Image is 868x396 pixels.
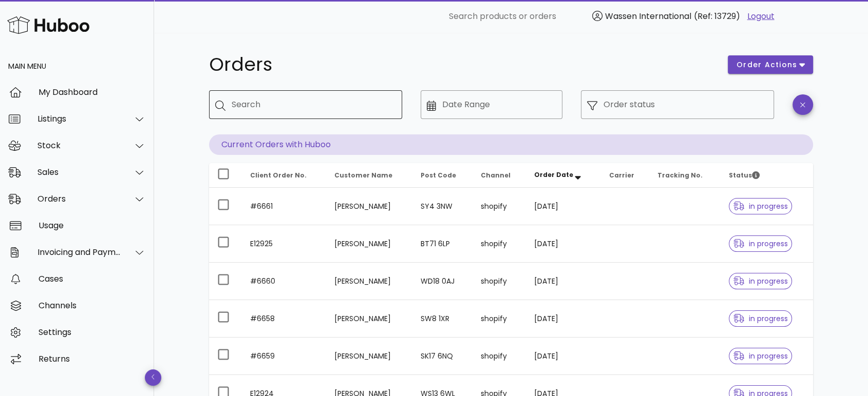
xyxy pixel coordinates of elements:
span: Tracking No. [657,171,703,180]
td: #6659 [242,338,326,375]
div: Channels [39,301,146,310]
span: in progress [733,278,788,285]
td: [PERSON_NAME] [326,263,412,300]
div: My Dashboard [39,87,146,97]
td: shopify [473,338,526,375]
span: Carrier [609,171,634,180]
th: Status [721,163,813,188]
span: Channel [481,171,511,180]
img: Huboo Logo [7,14,89,36]
th: Post Code [412,163,473,188]
span: in progress [733,352,788,360]
th: Customer Name [326,163,412,188]
div: Sales [37,167,121,177]
td: [DATE] [526,188,601,225]
span: (Ref: 13729) [694,10,740,22]
td: shopify [473,263,526,300]
div: Orders [37,194,121,204]
td: [DATE] [526,300,601,338]
td: [DATE] [526,263,601,300]
th: Channel [473,163,526,188]
span: Wassen International [605,10,691,22]
td: SK17 6NQ [412,338,473,375]
td: [DATE] [526,338,601,375]
button: order actions [728,55,813,74]
td: #6661 [242,188,326,225]
div: Settings [39,327,146,337]
th: Carrier [601,163,649,188]
td: BT71 6LP [412,225,473,263]
span: Client Order No. [250,171,307,180]
th: Tracking No. [649,163,721,188]
th: Client Order No. [242,163,326,188]
span: in progress [733,240,788,247]
td: E12925 [242,225,326,263]
td: #6658 [242,300,326,338]
span: in progress [733,315,788,322]
div: Returns [39,354,146,364]
th: Order Date: Sorted descending. Activate to remove sorting. [526,163,601,188]
td: shopify [473,225,526,263]
h1: Orders [209,55,715,74]
td: [DATE] [526,225,601,263]
td: [PERSON_NAME] [326,225,412,263]
span: Order Date [534,170,573,179]
td: SY4 3NW [412,188,473,225]
div: Cases [39,274,146,284]
span: order actions [736,60,798,70]
span: Customer Name [334,171,392,180]
td: shopify [473,188,526,225]
span: in progress [733,203,788,210]
td: SW8 1XR [412,300,473,338]
span: Post Code [421,171,456,180]
a: Logout [747,10,775,23]
div: Listings [37,114,121,124]
td: [PERSON_NAME] [326,338,412,375]
p: Current Orders with Huboo [209,134,813,155]
td: WD18 0AJ [412,263,473,300]
td: #6660 [242,263,326,300]
div: Stock [37,141,121,150]
div: Usage [39,221,146,230]
td: [PERSON_NAME] [326,300,412,338]
td: shopify [473,300,526,338]
span: Status [729,171,760,180]
td: [PERSON_NAME] [326,188,412,225]
div: Invoicing and Payments [37,247,121,257]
